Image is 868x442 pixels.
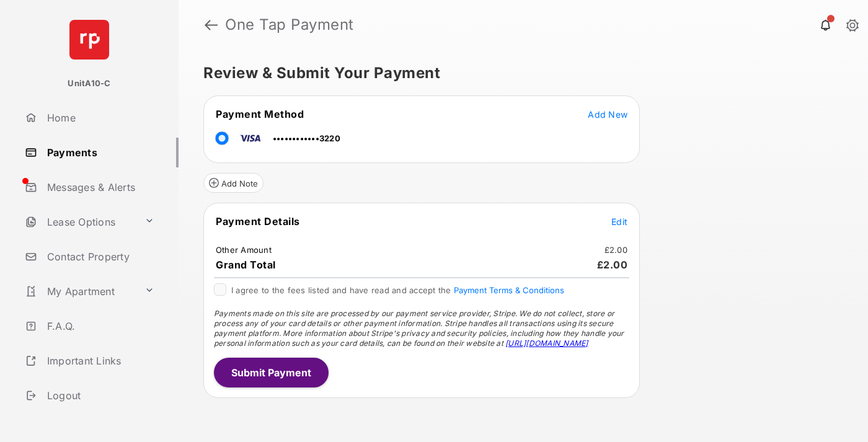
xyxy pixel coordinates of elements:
[20,172,179,202] a: Messages & Alerts
[69,20,109,60] img: svg+xml;base64,PHN2ZyB4bWxucz0iaHR0cDovL3d3dy53My5vcmcvMjAwMC9zdmciIHdpZHRoPSI2NCIgaGVpZ2h0PSI2NC...
[611,215,627,228] button: Edit
[20,138,179,167] a: Payments
[604,244,628,255] td: £2.00
[215,244,272,255] td: Other Amount
[20,276,139,306] a: My Apartment
[20,346,159,376] a: Important Links
[216,108,304,120] span: Payment Method
[20,242,179,272] a: Contact Property
[588,109,627,120] span: Add New
[68,77,110,90] p: UnitA10-C
[273,133,340,143] span: ••••••••••••3220
[588,108,627,120] button: Add New
[505,338,588,348] a: [URL][DOMAIN_NAME]
[611,216,627,227] span: Edit
[214,358,329,387] button: Submit Payment
[216,259,276,271] span: Grand Total
[20,207,139,237] a: Lease Options
[225,17,354,32] strong: One Tap Payment
[20,103,179,133] a: Home
[597,259,628,271] span: £2.00
[203,66,833,81] h5: Review & Submit Your Payment
[20,311,179,341] a: F.A.Q.
[203,173,263,193] button: Add Note
[454,285,564,295] button: I agree to the fees listed and have read and accept the
[231,285,564,295] span: I agree to the fees listed and have read and accept the
[216,215,300,228] span: Payment Details
[214,309,624,348] span: Payments made on this site are processed by our payment service provider, Stripe. We do not colle...
[20,381,179,410] a: Logout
